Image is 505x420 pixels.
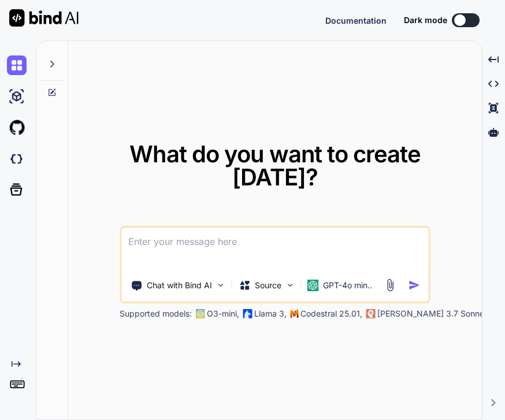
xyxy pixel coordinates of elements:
[325,16,387,25] span: Documentation
[7,118,27,137] img: githubLight
[383,278,396,292] img: attachment
[129,140,421,191] span: What do you want to create [DATE]?
[254,308,287,319] p: Llama 3,
[404,14,447,26] span: Dark mode
[255,280,281,291] p: Source
[290,310,298,318] img: Mistral-AI
[366,309,375,318] img: claude
[285,280,295,290] img: Pick Models
[325,14,387,27] button: Documentation
[307,280,318,291] img: GPT-4o mini
[9,9,79,27] img: Bind AI
[408,279,420,291] img: icon
[147,280,212,291] p: Chat with Bind AI
[377,308,489,319] p: [PERSON_NAME] 3.7 Sonnet,
[216,280,225,290] img: Pick Tools
[243,309,252,318] img: Llama2
[195,309,205,318] img: GPT-4
[120,308,192,319] p: Supported models:
[323,280,372,291] p: GPT-4o min..
[7,55,27,75] img: chat
[300,308,362,319] p: Codestral 25.01,
[7,87,27,106] img: ai-studio
[207,308,239,319] p: O3-mini,
[7,149,27,169] img: darkCloudIdeIcon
